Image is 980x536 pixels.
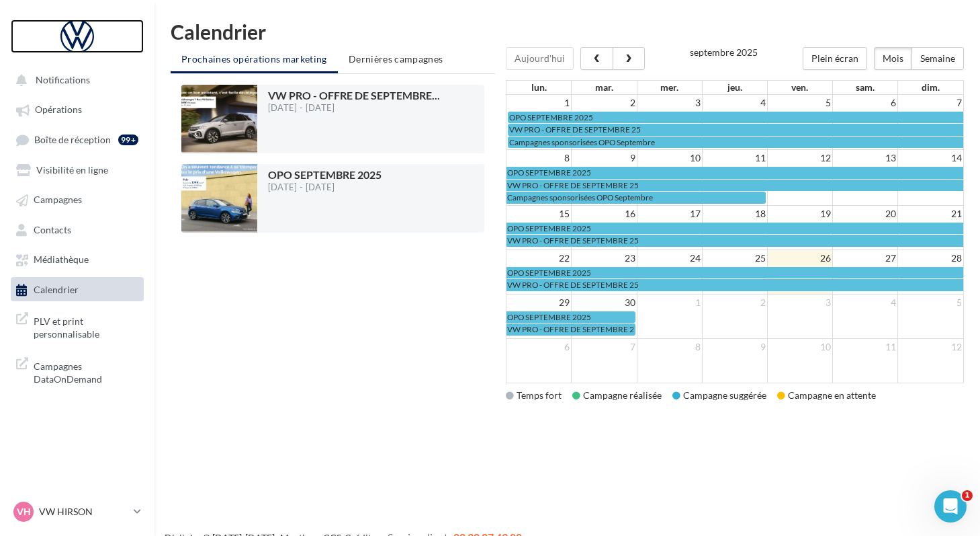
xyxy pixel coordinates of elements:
a: Campagnes DataOnDemand [8,352,146,391]
a: VW PRO - OFFRE DE SEPTEMBRE 25 [506,180,963,191]
td: 12 [767,150,832,167]
td: 7 [572,338,637,355]
td: 17 [637,205,702,222]
span: Notifications [36,74,90,85]
span: Opérations [35,104,82,116]
td: 2 [702,294,767,311]
td: 10 [637,150,702,167]
div: Temps fort [506,389,562,402]
td: 26 [767,250,832,266]
a: Boîte de réception99+ [8,127,146,152]
div: 99+ [118,135,138,145]
th: dim. [898,81,963,94]
span: OPO SEPTEMBRE 2025 [507,167,591,178]
a: VW PRO - OFFRE DE SEPTEMBRE 25 [506,323,635,335]
td: 19 [767,205,832,222]
th: sam. [832,81,897,94]
td: 21 [898,205,963,222]
td: 10 [767,338,832,355]
td: 11 [702,150,767,167]
td: 12 [898,338,963,355]
a: OPO SEPTEMBRE 2025 [506,223,963,234]
td: 3 [767,294,832,311]
a: Campagnes sponsorisées OPO Septembre [506,192,766,203]
button: Plein écran [803,47,867,70]
span: OPO SEPTEMBRE 2025 [509,112,593,122]
td: 25 [702,250,767,266]
td: 3 [637,95,702,111]
span: Campagnes sponsorisées OPO Septembre [509,137,655,147]
td: 22 [506,250,572,266]
td: 24 [637,250,702,266]
span: VW PRO - OFFRE DE SEPTEMBRE [268,89,440,102]
span: Campagnes DataOnDemand [34,357,138,386]
div: [DATE] - [DATE] [268,183,382,192]
th: jeu. [702,81,767,94]
div: Campagne suggérée [672,389,766,402]
span: VW PRO - OFFRE DE SEPTEMBRE 25 [507,324,639,334]
td: 13 [833,150,898,167]
td: 28 [898,250,963,266]
td: 4 [833,294,898,311]
span: VH [17,505,31,519]
span: VW PRO - OFFRE DE SEPTEMBRE 25 [507,280,639,290]
td: 14 [898,150,963,167]
span: OPO SEPTEMBRE 2025 [507,223,591,233]
span: Campagnes sponsorisées OPO Septembre [507,192,653,202]
span: VW PRO - OFFRE DE SEPTEMBRE 25 [507,235,639,245]
a: VH VW HIRSON [11,499,144,525]
a: Opérations [8,97,146,121]
span: Calendrier [34,284,79,295]
span: VW PRO - OFFRE DE SEPTEMBRE 25 [507,180,639,190]
button: Semaine [911,47,964,70]
td: 5 [898,294,963,311]
td: 2 [572,95,637,111]
button: Notifications [8,67,141,91]
a: VW PRO - OFFRE DE SEPTEMBRE 25 [506,279,963,291]
td: 6 [506,338,572,355]
a: Contacts [8,217,146,241]
a: Campagnes [8,187,146,211]
button: Aujourd'hui [506,47,574,70]
td: 30 [572,294,637,311]
th: ven. [767,81,832,94]
span: Contacts [34,224,71,235]
a: VW PRO - OFFRE DE SEPTEMBRE 25 [506,235,963,246]
span: Prochaines opérations marketing [181,53,327,65]
td: 15 [506,205,572,222]
div: [DATE] - [DATE] [268,104,440,112]
a: PLV et print personnalisable [8,307,146,346]
a: OPO SEPTEMBRE 2025 [506,167,963,178]
a: OPO SEPTEMBRE 2025 [506,311,635,323]
a: OPO SEPTEMBRE 2025 [506,267,963,278]
td: 7 [898,95,963,111]
a: Campagnes sponsorisées OPO Septembre [508,137,963,148]
span: Campagnes [34,194,82,206]
p: VW HIRSON [39,505,128,519]
th: lun. [506,81,572,94]
td: 16 [572,205,637,222]
td: 27 [833,250,898,266]
td: 8 [637,338,702,355]
span: PLV et print personnalisable [34,312,138,341]
button: Mois [874,47,912,70]
td: 1 [637,294,702,311]
span: 1 [962,490,973,501]
a: VW PRO - OFFRE DE SEPTEMBRE 25 [508,124,963,135]
td: 1 [506,95,572,111]
span: Médiathèque [34,254,89,266]
span: Visibilité en ligne [36,164,108,176]
span: OPO SEPTEMBRE 2025 [507,312,591,322]
a: Visibilité en ligne [8,157,146,182]
td: 29 [506,294,572,311]
td: 23 [572,250,637,266]
span: OPO SEPTEMBRE 2025 [507,268,591,278]
a: OPO SEPTEMBRE 2025 [508,112,963,123]
a: Calendrier [8,277,146,301]
td: 18 [702,205,767,222]
td: 20 [833,205,898,222]
div: Campagne en attente [777,389,876,402]
span: Boîte de réception [34,134,111,145]
span: Dernières campagnes [349,53,443,65]
th: mer. [637,81,702,94]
